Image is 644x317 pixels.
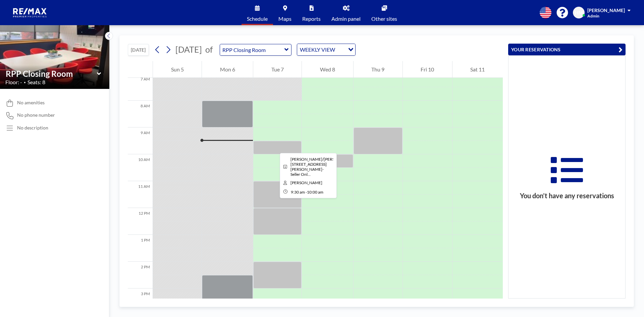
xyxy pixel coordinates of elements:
img: organization-logo [11,6,50,19]
span: Schedule [247,16,268,21]
div: 11 AM [128,181,153,208]
span: Maps [278,16,291,21]
span: 10:00 AM [307,190,323,195]
h3: You don’t have any reservations [508,192,625,200]
span: Ramirez/Radcliff-12512 Kirkham Rd-Seller Only-Scott Radcliff [290,157,357,177]
span: Other sites [371,16,397,21]
button: [DATE] [128,44,149,56]
div: Fri 10 [403,61,452,78]
span: Admin panel [331,16,361,21]
div: Mon 6 [202,61,253,78]
div: 8 AM [128,101,153,127]
span: No phone number [17,112,55,118]
div: Search for option [297,44,355,55]
div: Sun 5 [153,61,202,78]
div: 3 PM [128,288,153,315]
span: 9:30 AM [291,190,305,195]
span: - [306,190,307,195]
div: 2 PM [128,262,153,288]
span: Seats: 8 [28,79,45,86]
span: [PERSON_NAME] [587,7,625,13]
input: Search for option [337,45,344,54]
span: No amenities [17,100,45,106]
div: No description [17,125,48,131]
div: 9 AM [128,127,153,154]
input: RPP Closing Room [220,44,284,55]
div: Tue 7 [253,61,302,78]
span: HM [575,10,583,16]
span: Admin [587,13,599,18]
span: Reports [302,16,321,21]
span: Floor: - [5,79,22,86]
button: YOUR RESERVATIONS [508,44,626,55]
div: 7 AM [128,74,153,101]
span: of [205,44,213,55]
div: 1 PM [128,235,153,262]
div: 10 AM [128,154,153,181]
span: • [24,80,26,85]
div: Sat 11 [452,61,503,78]
span: Stephanie Hiser [290,180,322,185]
div: Thu 9 [354,61,402,78]
div: Wed 8 [302,61,353,78]
input: RPP Closing Room [6,69,97,78]
span: WEEKLY VIEW [299,45,336,54]
span: [DATE] [175,44,202,54]
div: 12 PM [128,208,153,235]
